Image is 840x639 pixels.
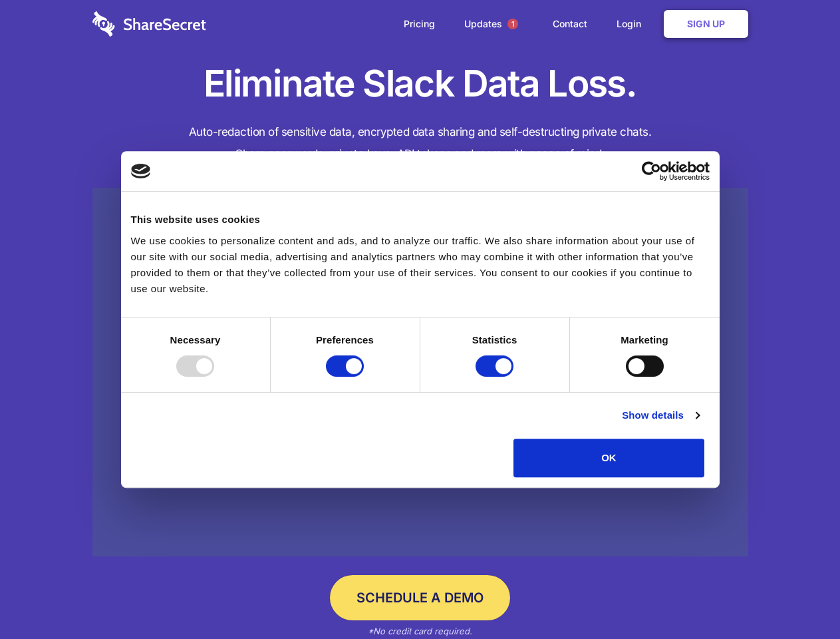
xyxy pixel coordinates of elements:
img: logo-wordmark-white-trans-d4663122ce5f474addd5e946df7df03e33cb6a1c49d2221995e7729f52c070b2.svg [92,11,206,37]
span: 1 [507,19,518,29]
h1: Eliminate Slack Data Loss. [92,60,748,108]
a: Usercentrics Cookiebot - opens in a new window [593,161,710,181]
a: Show details [622,407,699,423]
a: Wistia video thumbnail [92,188,748,557]
div: This website uses cookies [131,212,710,228]
a: Login [603,3,661,45]
div: We use cookies to personalize content and ads, and to analyze our traffic. We also share informat... [131,233,710,297]
a: Contact [539,3,601,45]
strong: Preferences [316,334,374,345]
strong: Necessary [170,334,221,345]
h4: Auto-redaction of sensitive data, encrypted data sharing and self-destructing private chats. Shar... [92,121,748,165]
a: Sign Up [664,10,748,38]
strong: Statistics [472,334,517,345]
img: logo [131,164,151,178]
strong: Marketing [621,334,668,345]
a: Schedule a Demo [330,575,510,620]
em: *No credit card required. [368,626,472,636]
button: OK [513,439,704,477]
a: Pricing [390,3,448,45]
